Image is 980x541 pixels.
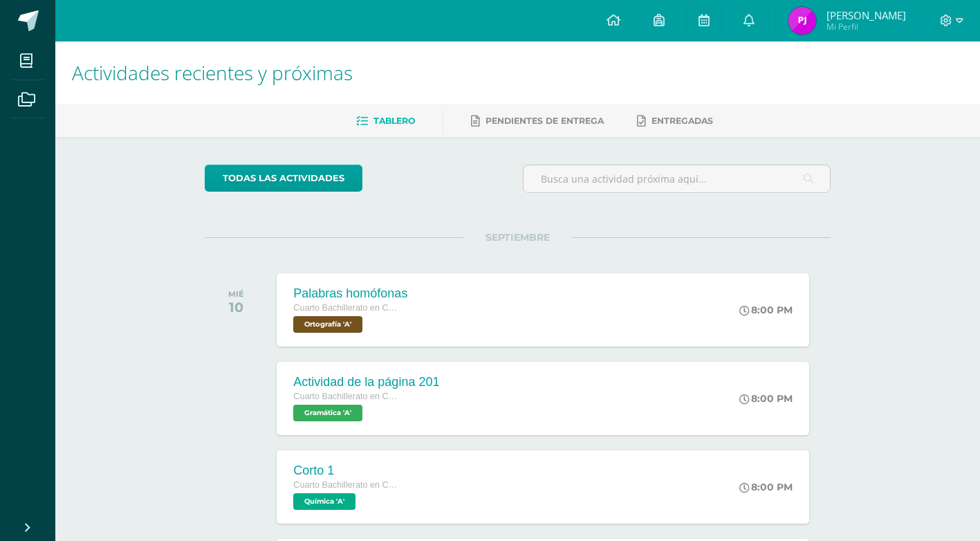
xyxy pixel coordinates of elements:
[739,392,793,405] div: 8:00 PM
[826,21,906,33] span: Mi Perfil
[293,316,362,333] span: Ortografía 'A'
[293,405,362,421] span: Gramática 'A'
[788,7,816,35] img: e9aa8ddcca3fd87ad7d90d8da3bcaa9a.png
[651,116,713,126] span: Entregadas
[637,110,713,132] a: Entregadas
[293,303,397,313] span: Cuarto Bachillerato en CCLL
[293,464,397,478] div: Corto 1
[471,110,604,132] a: Pendientes de entrega
[228,289,244,299] div: MIÉ
[739,304,793,316] div: 8:00 PM
[293,392,397,401] span: Cuarto Bachillerato en CCLL
[826,8,906,22] span: [PERSON_NAME]
[463,231,572,244] span: SEPTIEMBRE
[293,375,439,389] div: Actividad de la página 201
[228,299,244,315] div: 10
[293,286,407,301] div: Palabras homófonas
[72,59,353,86] span: Actividades recientes y próximas
[486,116,604,126] span: Pendientes de entrega
[373,116,415,126] span: Tablero
[293,480,397,490] span: Cuarto Bachillerato en CCLL
[739,481,793,493] div: 8:00 PM
[524,165,830,192] input: Busca una actividad próxima aquí...
[205,165,362,192] a: todas las Actividades
[356,110,415,132] a: Tablero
